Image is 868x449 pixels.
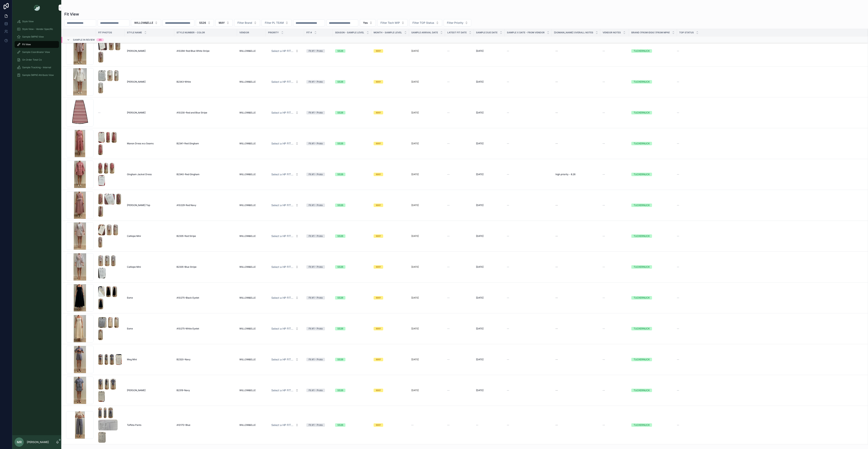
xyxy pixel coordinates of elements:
button: Select Button [268,140,302,147]
img: Screenshot-2025-09-02-at-9.20.13-AM.png [116,194,121,204]
div: MAY [376,111,381,114]
a: -- [447,204,471,207]
a: -- [507,111,549,114]
a: -- [554,140,598,147]
span: Filter Tech WIP [380,21,400,25]
a: -- [507,80,549,83]
button: Select Button [377,19,408,26]
div: MAY [376,49,381,53]
a: MAY [374,204,407,207]
div: -- [555,142,558,145]
a: B2340-Red Gingham [177,173,235,176]
a: TUCKERNUCK [631,204,675,207]
a: MAY [374,111,407,114]
span: WILLOW&ELLE [239,49,256,53]
a: SS26 [335,204,369,207]
span: B2340-Red Gingham [177,173,200,176]
img: Screenshot-2025-08-20-at-10.38.05-AM.png [106,132,110,143]
span: -- [447,204,450,207]
a: Screenshot-2025-08-20-at-12.50.55-PM.pngScreenshot-2025-08-20-at-12.51.01-PM.pngScreenshot-2025-0... [98,225,122,248]
a: Select Button [268,202,302,209]
img: Screenshot-2025-09-02-at-9.20.19-AM.png [104,194,115,204]
span: SS26 [199,21,206,25]
span: Sample In Review [73,38,95,41]
div: MAY [376,80,381,84]
a: [DATE] [411,111,443,114]
span: WILLOW&ELLE [239,80,256,83]
span: B2343-White [177,80,191,83]
span: -- [603,142,605,145]
p: [DATE] [411,111,419,114]
div: SS26 [337,173,343,176]
p: [DATE] [411,49,419,53]
button: Select Button [268,78,302,85]
a: [DATE] [476,204,502,207]
div: SS26 [337,265,343,269]
span: WILLOW&ELLE [239,235,256,238]
a: SS26 [335,142,369,145]
button: Select Button [268,109,302,116]
a: -- [507,204,549,207]
a: MAY [374,49,407,53]
span: Select a HP FIT LEVEL [271,265,294,269]
a: B2335-Red Stripe [177,235,235,238]
a: [PERSON_NAME] [127,80,172,83]
span: Select a HP FIT LEVEL [271,234,294,238]
a: -- [447,235,471,238]
a: A10230-Red and Blue Stripe [177,111,235,114]
a: -- [98,111,122,114]
a: Select Button [268,47,302,55]
a: MAY [374,265,407,269]
img: Screenshot-2025-08-20-at-10.27.02-AM.png [98,83,103,93]
img: Screenshot-2025-08-20-at-10.38.10-AM.png [98,144,103,155]
span: -- [603,235,605,238]
img: Screenshot-2025-08-20-at-10.26.57-AM.png [114,70,119,81]
div: Fit #1 - Proto [309,234,323,238]
a: [DATE] [411,204,443,207]
span: MAY [219,21,225,25]
a: Fit #1 - Proto [306,111,331,114]
div: TUCKERNUCK [634,111,650,114]
span: Select a HP FIT LEVEL [271,203,294,207]
a: Fit #1 - Proto [306,49,331,53]
a: -- [554,202,598,208]
span: -- [677,142,679,145]
div: -- [555,49,558,53]
a: TUCKERNUCK [631,49,675,53]
span: -- [677,49,679,53]
div: MAY [376,142,381,145]
a: -- [677,235,863,238]
div: -- [555,80,558,83]
a: Screenshot-2025-09-09-at-4.40.07-PM.pngScreenshot-2025-09-09-at-4.40.10-PM.pngScreenshot-2025-09-... [98,39,122,62]
span: -- [447,111,450,114]
span: -- [447,80,450,83]
button: Select Button [444,19,471,26]
a: A10229-Red Navy [177,204,235,207]
div: TUCKERNUCK [634,49,650,53]
a: TUCKERNUCK [631,234,675,238]
span: high priority - 8.26 [555,173,575,176]
div: TUCKERNUCK [634,234,650,238]
a: [DATE] [476,49,502,53]
span: -- [677,235,679,238]
span: [PERSON_NAME] [127,49,146,53]
img: Screenshot-2025-08-20-at-9.12.35-AM.png [110,163,114,174]
span: Filter PL TEAM [265,21,284,25]
button: Select Button [234,19,260,26]
span: Sample (MPN) Attribute View [22,74,54,77]
a: Fit #1 - Proto [306,80,331,84]
a: B2343-White [177,80,235,83]
span: [DATE] [476,173,483,176]
button: Select Button [268,233,302,240]
span: -- [677,204,679,207]
span: Sample Coordinator View [22,51,50,54]
span: Yes [363,21,368,25]
span: [DATE] [476,235,483,238]
div: SS26 [337,234,343,238]
a: [DATE] [476,142,502,145]
span: [DATE] [476,142,483,145]
a: -- [603,235,627,238]
a: Manon Dress w.o Seams [127,142,172,145]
